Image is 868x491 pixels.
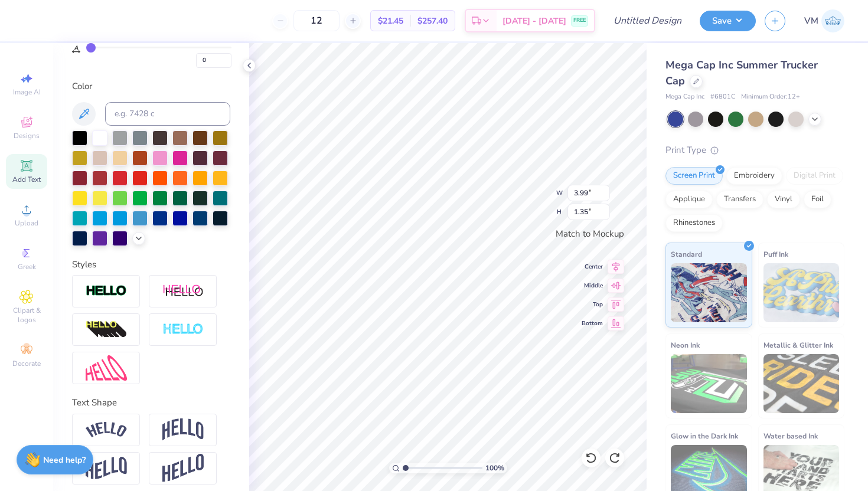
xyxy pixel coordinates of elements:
img: 3d Illusion [86,320,127,339]
span: Metallic & Glitter Ink [763,339,833,351]
div: Vinyl [767,191,800,208]
span: # 6801C [710,92,735,102]
span: Greek [18,262,36,271]
span: Standard [671,248,702,260]
img: Arc [86,422,127,438]
img: Rise [162,454,204,483]
img: Metallic & Glitter Ink [763,354,840,413]
span: [DATE] - [DATE] [502,15,566,27]
img: Victoria Major [821,9,844,32]
img: Negative Space [162,323,204,336]
img: Arch [162,418,204,441]
span: Water based Ink [763,430,818,442]
a: VM [804,9,844,32]
span: Clipart & logos [6,306,47,325]
img: Free Distort [86,355,127,381]
div: Transfers [716,191,763,208]
span: Designs [14,131,40,140]
img: Neon Ink [671,354,747,413]
input: Untitled Design [604,9,691,32]
div: Digital Print [786,167,843,185]
strong: Need help? [43,454,86,466]
span: Top [582,300,603,309]
div: Color [72,80,230,93]
span: Center [582,263,603,271]
img: Stroke [86,284,127,298]
input: e.g. 7428 c [105,102,230,126]
span: Image AI [13,87,41,97]
img: Shadow [162,284,204,299]
span: VM [804,14,818,28]
span: Minimum Order: 12 + [741,92,800,102]
span: Glow in the Dark Ink [671,430,738,442]
span: Middle [582,281,603,290]
span: Mega Cap Inc [665,92,704,102]
button: Save [700,11,756,31]
span: Decorate [12,359,41,368]
input: – – [293,10,340,31]
span: Upload [15,218,38,228]
span: 100 % [485,463,504,473]
div: Text Shape [72,396,230,410]
div: Rhinestones [665,214,723,232]
span: Neon Ink [671,339,700,351]
span: $21.45 [378,15,403,27]
span: Mega Cap Inc Summer Trucker Cap [665,58,818,88]
span: $257.40 [417,15,448,27]
div: Styles [72,258,230,271]
span: FREE [573,17,586,25]
img: Flag [86,457,127,480]
img: Puff Ink [763,263,840,322]
span: Puff Ink [763,248,788,260]
div: Screen Print [665,167,723,185]
div: Foil [804,191,831,208]
div: Print Type [665,143,844,157]
div: Applique [665,191,713,208]
span: Bottom [582,319,603,328]
div: Embroidery [726,167,782,185]
img: Standard [671,263,747,322]
span: Add Text [12,175,41,184]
